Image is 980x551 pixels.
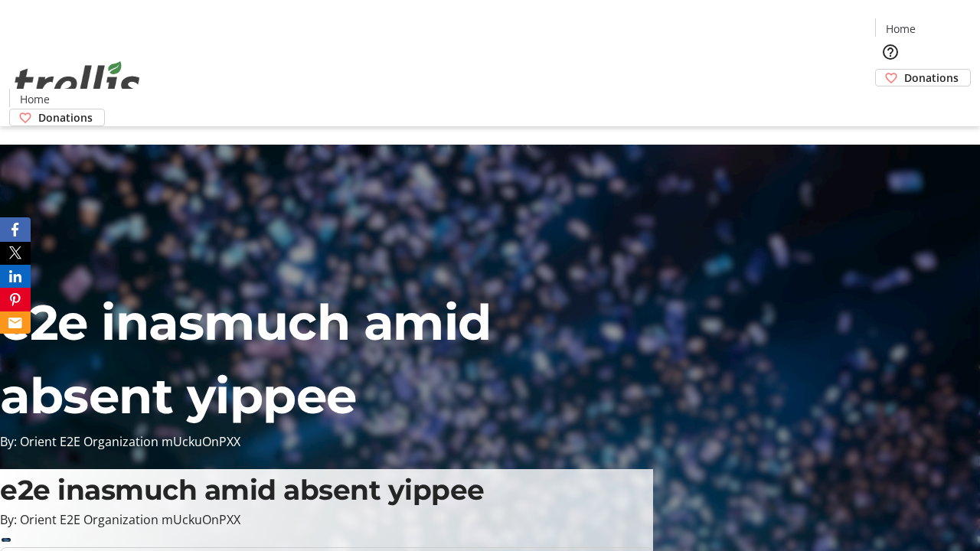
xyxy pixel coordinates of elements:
[10,91,59,107] a: Home
[9,109,105,126] a: Donations
[904,70,959,86] span: Donations
[20,91,50,107] span: Home
[886,21,916,37] span: Home
[875,69,971,86] a: Donations
[875,86,906,117] button: Cart
[9,44,145,121] img: Orient E2E Organization mUckuOnPXX's Logo
[38,109,93,126] span: Donations
[876,21,925,37] a: Home
[875,37,906,67] button: Help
